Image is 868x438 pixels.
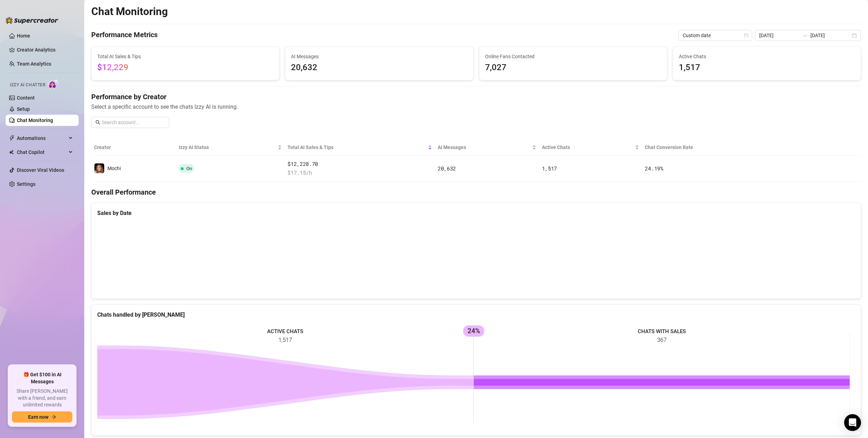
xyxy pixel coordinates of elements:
span: 🎁 Get $100 in AI Messages [12,371,72,385]
img: Mochi [94,163,104,173]
div: Sales by Date [97,209,855,217]
a: Creator Analytics [17,44,73,55]
h2: Chat Monitoring [91,5,168,18]
span: Select a specific account to see the chats Izzy AI is running. [91,102,861,111]
span: thunderbolt [9,135,15,141]
span: Online Fans Contacted [485,53,661,60]
span: 24.19 % [645,165,663,172]
span: search [95,120,100,125]
span: 1,517 [542,165,557,172]
span: Automations [17,133,67,144]
span: calendar [744,33,748,38]
h4: Overall Performance [91,187,861,197]
span: Total AI Sales & Tips [287,143,426,151]
span: Active Chats [542,143,634,151]
span: 7,027 [485,61,661,74]
th: Izzy AI Status [176,139,285,156]
span: Earn now [28,414,48,420]
button: Earn nowarrow-right [12,411,72,423]
span: to [802,33,808,38]
a: Chat Monitoring [17,117,53,123]
div: Open Intercom Messenger [844,414,861,431]
img: Chat Copilot [9,150,14,155]
span: 20,632 [291,61,467,74]
th: AI Messages [435,139,539,156]
span: Izzy AI Status [179,143,276,151]
span: $ 17.15 /h [287,169,432,177]
a: Settings [17,181,35,187]
span: $12,229 [97,62,128,72]
span: 20,632 [438,165,456,172]
span: 1,517 [679,61,855,74]
input: Start date [759,32,799,39]
span: Izzy AI Chatter [10,82,45,88]
img: logo-BBDzfeDw.svg [6,17,58,24]
th: Total AI Sales & Tips [285,139,435,156]
th: Chat Conversion Rate [642,139,784,156]
h4: Performance by Creator [91,92,861,102]
span: On [186,166,192,171]
span: swap-right [802,33,808,38]
span: AI Messages [438,143,531,151]
div: Chats handled by [PERSON_NAME] [97,310,855,319]
span: Total AI Sales & Tips [97,53,273,60]
a: Home [17,33,30,39]
a: Content [17,95,35,101]
a: Team Analytics [17,61,51,67]
span: $12,228.70 [287,160,432,168]
span: arrow-right [51,415,56,419]
span: Chat Copilot [17,147,67,158]
a: Discover Viral Videos [17,167,64,173]
span: Share [PERSON_NAME] with a friend, and earn unlimited rewards [12,388,72,409]
span: Active Chats [679,53,855,60]
span: Mochi [107,166,121,171]
th: Active Chats [539,139,642,156]
span: AI Messages [291,53,467,60]
th: Creator [91,139,176,156]
input: Search account... [102,119,165,126]
span: Custom date [683,30,748,41]
img: AI Chatter [48,79,59,89]
a: Setup [17,106,30,112]
h4: Performance Metrics [91,30,158,41]
input: End date [810,32,850,39]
